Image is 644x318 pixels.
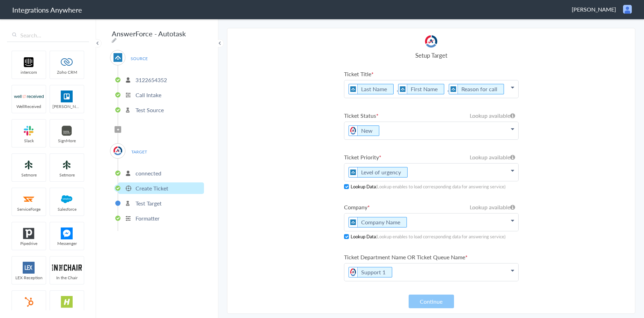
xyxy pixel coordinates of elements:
img: signmore-logo.png [52,125,82,137]
li: Level of urgency [349,167,408,178]
p: Test Target [136,199,162,207]
img: af-app-logo.svg [449,84,458,94]
button: Continue [409,295,454,308]
img: af-app-logo.svg [398,84,407,94]
span: WellReceived [12,103,46,109]
img: setmoreNew.jpg [52,159,82,171]
img: intercom-logo.svg [14,56,44,68]
li: Last Name [349,84,394,94]
p: 3122654352 [136,76,167,84]
img: hubspot-logo.svg [14,296,44,308]
span: Setmore [50,172,84,178]
h6: Lookup available [470,153,515,161]
img: autotask.png [425,35,437,48]
img: slack-logo.svg [14,125,44,137]
p: Test Source [136,106,164,114]
span: intercom [12,69,46,75]
img: wr-logo.svg [14,91,44,102]
p: Formatter [136,214,160,222]
li: Reason for call [449,84,504,94]
li: New [349,125,379,136]
span: Zoho CRM [50,69,84,75]
label: Ticket Department Name OR Ticket Queue Name [344,253,519,261]
h6: Lookup available [470,111,515,120]
span: Slack [12,138,46,144]
span: [PERSON_NAME] [50,103,84,109]
label: Ticket Description [344,295,519,303]
img: autotask.png [114,146,122,155]
li: First Name [398,84,444,94]
li: Support 1 [349,267,392,277]
img: trello.png [52,91,82,102]
img: FBM.png [52,227,82,239]
img: lex-app-logo.svg [14,262,44,274]
span: Pipedrive [12,240,46,246]
img: autotask.png [349,126,358,136]
span: LEX Reception [12,275,46,281]
img: af-app-logo.svg [349,84,358,94]
img: zoho-logo.svg [52,56,82,68]
img: af-app-logo.svg [349,167,358,177]
img: autotask.png [349,267,358,277]
label: Ticket Title [344,70,519,78]
img: hs-app-logo.svg [52,296,82,308]
span: ServiceForge [12,206,46,212]
img: salesforce-logo.svg [52,193,82,205]
img: inch-logo.svg [52,262,82,274]
h1: Integrations Anywhere [12,5,82,15]
li: Company Name [349,217,407,227]
img: af-app-logo.svg [349,217,358,227]
h5: Lookup Data [351,183,505,190]
img: serviceforge-icon.png [14,193,44,205]
p: connected [136,169,161,177]
span: Setmore [12,172,46,178]
span: HubSpot [12,309,46,315]
label: Ticket Priority [344,153,519,161]
img: setmoreNew.jpg [14,159,44,171]
span: SignMore [50,138,84,144]
input: Search... [7,29,89,42]
span: HelloSells [50,309,84,315]
h6: Lookup available [470,203,515,211]
p: Create Ticket [136,184,168,192]
span: Salesforce [50,206,84,212]
span: Messenger [50,240,84,246]
span: [PERSON_NAME] [572,5,616,13]
h4: Setup Target [344,51,519,59]
cite: (Lookup enables to load corresponding data for answering service) [376,233,505,240]
span: SOURCE [126,54,152,63]
p: , , [344,80,518,98]
span: In the Chair [50,275,84,281]
p: Call Intake [136,91,161,99]
img: af-app-logo.svg [114,53,122,62]
label: Company [344,203,519,211]
span: TARGET [126,147,152,157]
img: user.png [623,5,632,14]
h5: Lookup Data [351,233,505,240]
img: pipedrive.png [14,227,44,239]
cite: (Lookup enables to load corresponding data for answering service) [376,183,505,190]
label: Ticket Status [344,111,519,120]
